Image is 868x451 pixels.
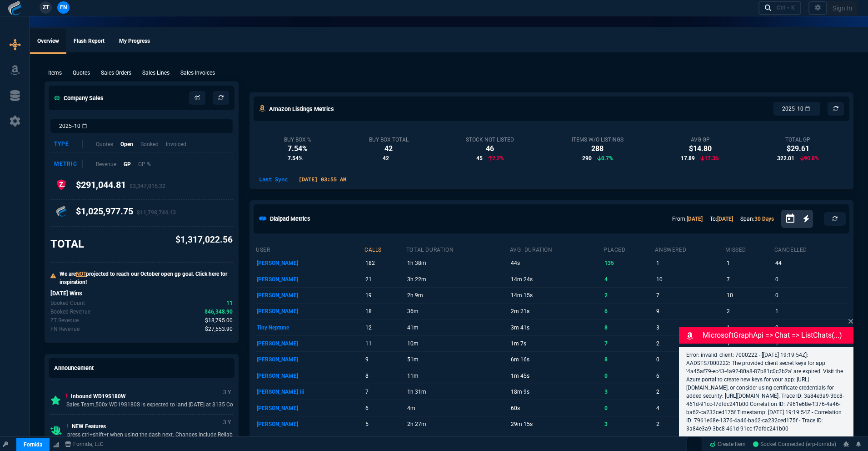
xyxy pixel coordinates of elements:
div: Type [54,140,83,148]
th: total duration [406,243,509,255]
div: 288 [572,143,624,154]
p: 29m 15s [511,418,602,431]
h3: TOTAL [50,237,84,251]
span: FN [60,3,67,11]
p: spec.value [197,316,233,325]
div: 7.54% [284,143,311,154]
p: 0 [604,370,653,382]
th: placed [603,243,654,255]
p: Inbound WD19S180W [66,392,249,400]
p: 1 [727,257,773,269]
p: [PERSON_NAME] [257,402,363,415]
p: press ctrl+shift+r when using the dash next. Changes include.Reliable ... [67,431,242,439]
p: Quotes [73,69,90,77]
span: $11,798,744.13 [137,209,176,216]
p: 14m 15s [511,289,602,302]
h4: $291,044.81 [76,179,165,194]
p: 8 [604,353,653,366]
a: msbcCompanyName [62,440,106,448]
span: 290 [582,154,592,162]
p: Open [120,140,133,148]
p: 2h 9m [407,289,508,302]
p: $1,317,022.56 [175,233,233,247]
h6: [DATE] Wins [50,290,233,297]
p: 0.7% [597,154,613,162]
p: 9 [656,305,724,318]
p: 2 [604,434,653,446]
p: Sales Team,500x WD19S180S is expected to land [DATE] at $135 Cost be... [66,400,249,409]
p: Today's zaynTek revenue [50,316,79,324]
p: 18 [365,305,404,318]
h5: Dialpad Metrics [270,214,310,223]
span: Today's Fornida revenue [205,325,233,334]
a: My Progress [112,29,157,54]
div: 46 [466,143,514,154]
p: 2 [656,418,724,431]
p: 51m [407,353,508,366]
p: Revenue [96,160,116,168]
p: 8 [365,370,404,382]
p: Today's Booked count [50,299,85,307]
p: 2 [656,385,724,398]
p: 37m [407,434,508,446]
span: 322.01 [777,154,794,162]
p: 4m [407,402,508,415]
a: Create Item [706,437,749,451]
p: [DATE] 03:55 AM [295,175,350,183]
p: 3 Y [221,387,233,398]
p: 19 [365,289,404,302]
p: 3 Y [221,417,233,428]
p: 12 [365,321,404,334]
p: We are projected to reach our October open gp goal. Click here for inspiration! [60,270,233,286]
span: ZT [43,3,49,11]
p: Sales Orders [101,69,131,77]
p: Error: invalid_client: 7000222 - [[DATE] 19:19:54Z]: AADSTS7000222: The provided client secret ke... [686,351,846,433]
p: 60s [511,402,602,415]
p: Span: [740,215,774,223]
p: 3m 41s [511,321,602,334]
p: 90.8% [800,154,819,162]
p: 1m 7s [511,337,602,350]
p: 17.3% [700,154,719,162]
p: 7 [365,385,404,398]
p: Sales Invoices [180,69,215,77]
p: Invoiced [166,140,186,148]
p: 8 [604,321,653,334]
h4: $1,025,977.75 [76,206,176,220]
p: [PERSON_NAME] [257,337,363,350]
p: 2 [656,337,724,350]
th: calls [364,243,406,255]
th: answered [654,243,725,255]
p: 6m 16s [511,353,602,366]
p: [PERSON_NAME] Iii [257,385,363,398]
p: 6 [365,402,404,415]
p: Booked [140,140,159,148]
p: [PERSON_NAME] [257,257,363,269]
p: 10m [407,337,508,350]
p: 182 [365,257,404,269]
span: 7.54% [288,154,303,162]
p: 5 [365,418,404,431]
p: 6 [656,370,724,382]
p: Quotes [96,140,113,148]
h5: Amazon Listings Metrics [269,105,334,113]
p: Last Sync [255,175,291,183]
span: Today's Booked count [226,299,233,308]
span: Today's Booked revenue [205,308,233,316]
p: [PERSON_NAME] [257,418,363,431]
p: 14m 24s [511,273,602,286]
p: 11m [407,370,508,382]
p: 2 [604,289,653,302]
th: avg. duration [509,243,603,255]
p: spec.value [197,325,233,334]
p: 21 [365,273,404,286]
p: 11 [365,337,404,350]
p: From: [672,215,703,223]
div: Buy Box % [284,136,311,143]
p: 2.2% [488,154,504,162]
p: 6 [604,305,653,318]
p: 2 [727,305,773,318]
a: Flash Report [66,29,112,54]
p: 1m 45s [511,370,602,382]
p: Today's Booked revenue [50,308,90,316]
